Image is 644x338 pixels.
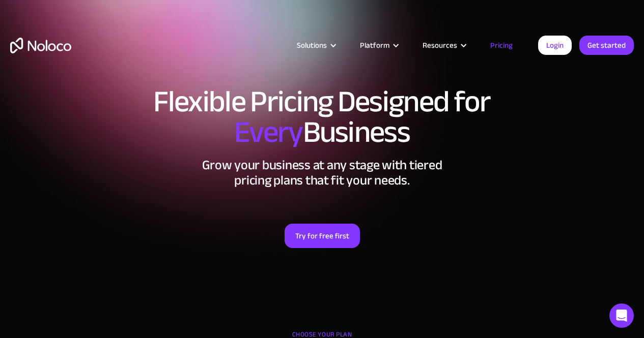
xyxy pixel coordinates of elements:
[410,39,478,52] div: Resources
[234,104,303,161] span: Every
[579,36,634,55] a: Get started
[10,38,71,53] a: home
[10,158,634,188] h2: Grow your business at any stage with tiered pricing plans that fit your needs.
[360,39,389,52] div: Platform
[297,39,327,52] div: Solutions
[609,303,634,328] div: Open Intercom Messenger
[538,36,572,55] a: Login
[284,39,347,52] div: Solutions
[478,39,525,52] a: Pricing
[347,39,410,52] div: Platform
[285,224,360,248] a: Try for free first
[10,86,634,147] h1: Flexible Pricing Designed for Business
[423,39,457,52] div: Resources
